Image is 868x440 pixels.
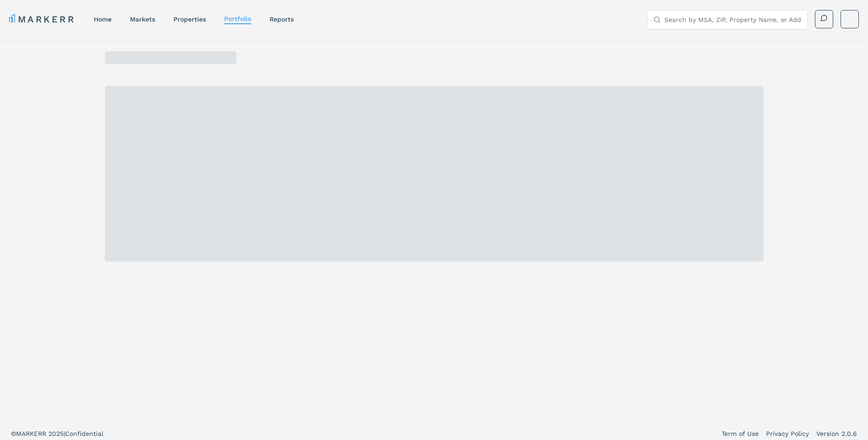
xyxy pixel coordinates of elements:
a: markets [130,16,155,23]
a: properties [173,16,206,23]
a: MARKERR [9,13,75,26]
a: reports [270,16,294,23]
span: Confidential [65,430,103,437]
span: © [11,430,16,437]
a: Version 2.0.6 [816,429,857,438]
a: Privacy Policy [766,429,809,438]
input: Search by MSA, ZIP, Property Name, or Address [664,11,802,29]
span: 2025 | [49,430,65,437]
a: Term of Use [722,429,759,438]
a: Portfolio [224,15,251,22]
a: home [94,16,112,23]
span: MARKERR [16,430,49,437]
